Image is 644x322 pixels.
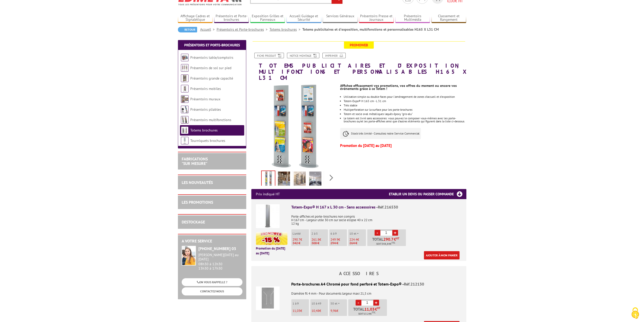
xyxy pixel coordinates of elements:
[340,144,466,147] p: Promotion du [DATE] au [DATE]
[256,232,287,245] img: promotion
[311,309,328,313] p: €
[182,156,208,166] a: FABRICATIONS"Sur Mesure"
[394,237,396,241] span: €
[256,286,280,310] img: Porte-brochures A4 Chromé pour fond perforé et Totem-Expo®
[251,84,337,169] img: totems_publicitaires_et_exposition_multifoncions_personalisable_2_fonds_blanc_6_trous_216530.jpg
[278,172,290,187] img: totems_publicitaires_et_exposition_multifoncions_personalisable_6_tour_mise_en_scene_3_216530_new...
[190,97,220,101] a: Présentoirs muraux
[322,53,346,58] a: Imprimer
[181,106,189,113] img: Présentoirs pliables
[198,246,236,251] strong: [PHONE_NUMBER] 03
[311,241,328,245] p: 308 €
[330,241,347,245] p: 294 €
[214,14,249,22] a: Présentoirs et Porte-brochures
[200,27,217,32] a: Accueil
[182,246,196,266] img: widget-service.jpg
[250,14,285,22] a: Exposition Grilles et Panneaux
[349,307,387,316] p: Total
[311,238,328,241] p: €
[181,54,189,61] img: Présentoirs table/comptoirs
[330,238,347,241] p: €
[178,27,197,32] a: Retour
[311,302,328,305] p: 10 à 49
[190,86,221,91] a: Présentoirs mobiles
[311,232,328,235] p: 2 à 5
[349,232,366,235] p: 10 et +
[329,174,334,182] span: Next
[382,242,390,246] span: 348,84
[376,242,395,246] span: Soit €
[364,307,380,311] span: €
[256,288,462,295] p: Diamètre fil 4 mm - Pour documents largeur maxi 21,5 cm
[190,107,221,112] a: Présentoirs pliables
[293,302,309,305] p: 1 à 9
[181,126,189,134] img: Totems brochures
[424,251,460,259] a: Ajouter à mon panier
[198,253,242,261] div: [PERSON_NAME][DATE] au [DATE]
[198,253,242,270] div: 08h30 à 12h30 13h30 à 17h30
[293,232,309,235] p: L'unité
[344,104,466,107] li: Très stable
[349,241,366,245] p: 264 €
[181,85,189,92] img: Présentoirs mobiles
[293,309,300,313] span: 11,03
[311,309,319,313] span: 10,48
[311,237,319,242] span: 261.8
[330,302,347,305] p: 50 et +
[389,189,466,199] h3: Etablir un devis ou passer commande
[293,238,309,241] p: €
[364,312,370,316] span: 13.24
[344,100,466,103] li: Totem-Expo® H 165 cm - L 31 cm
[378,204,398,210] span: Réf.216530
[181,116,189,124] img: Présentoirs multifonctions
[349,238,366,241] p: €
[325,172,337,187] img: totems_publicitaires_et_exposition_multifoncions_personalisable_rempli_2_6_trous_216530.jpg
[181,137,189,144] img: Tourniquets brochures
[293,241,309,245] p: 342 €
[364,307,375,311] span: 11,03
[293,237,300,242] span: 290.7
[404,281,424,287] span: Réf.212130
[358,312,376,316] span: Soit €
[359,14,394,22] a: Présentoirs Presse et Journaux
[181,64,189,72] img: Présentoirs de sol sur pied
[182,287,242,295] a: CONTACTEZ-NOUS
[262,171,275,187] img: totems_publicitaires_et_exposition_multifoncions_personalisable_2_fonds_blanc_6_trous_216530.jpg
[344,117,466,123] li: Le totem est livré sans accessoires: vous pouvez le composer vous-mêmes avec les porte-brochures ...
[287,53,319,58] a: Notice Montage
[251,271,466,276] h4: ACCESSOIRES
[217,27,269,32] a: Présentoirs et Porte-brochures
[330,309,347,313] p: €
[323,14,358,22] a: Services Généraux
[254,53,284,58] a: Fiche produit
[395,14,430,22] a: Présentoirs Multimédia
[256,246,287,256] p: Promotion du [DATE] au [DATE]
[431,14,466,22] a: Classement et Rangement
[626,305,644,322] button: Cookies (fenêtre modale)
[181,74,189,82] img: Présentoirs grande capacité
[269,27,302,32] a: Totems brochures
[330,232,347,235] p: 6 à 9
[182,278,242,286] a: ON VOUS RAPPELLE ?
[190,138,225,143] a: Tourniquets brochures
[383,237,394,241] span: 290.7
[294,172,306,187] img: totems_publicitaires_et_exposition_multifoncions_personalisable_6_trous_mise_en_scene_1_216530_ne...
[391,241,395,244] sup: TTC
[190,55,233,60] a: Présentoirs table/comptoirs
[190,66,231,70] a: Présentoirs de sol sur pied
[392,230,398,236] a: +
[396,237,399,240] sup: HT
[344,42,374,49] span: Promoweb
[372,311,376,314] sup: TTC
[629,307,641,319] img: Cookies (fenêtre modale)
[302,27,439,32] li: Totems publicitaires et d'exposition, multifonctions et personnalisables H165 X L31 CM
[190,118,231,122] a: Présentoirs multifonctions
[373,300,379,306] a: +
[356,300,361,306] a: -
[286,14,321,22] a: Accueil Guidage et Sécurité
[178,14,213,22] a: Affichage Cadres et Signalétique
[291,204,462,210] div: Totem-Expo® H 167 x L 30 cm - Sans accessoires -
[340,83,457,91] strong: Affichez efficacement vos promotions, vos offres du moment ou encore vos événements grâce à ce To...
[344,108,466,111] li: Multiperforation sur la surface pour les porte-brochures
[377,306,380,310] sup: HT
